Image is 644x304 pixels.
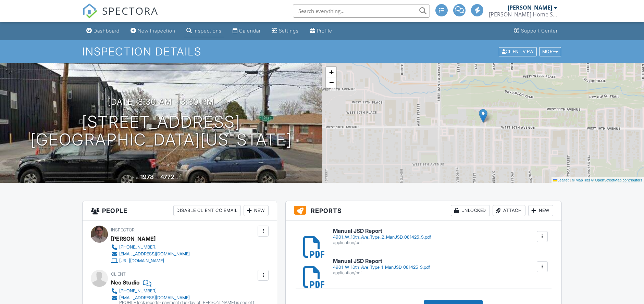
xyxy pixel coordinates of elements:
div: [PHONE_NUMBER] [119,244,157,250]
div: application/pdf [333,240,431,245]
div: Attach [493,205,525,216]
span: SPECTORA [102,3,158,18]
a: New Inspection [128,25,178,37]
div: [PERSON_NAME] [508,4,552,11]
a: Settings [269,25,301,37]
img: Marker [479,109,487,123]
div: 4901_W_10th_Ave_Type_1_ManJSD_081425_S.pdf [333,265,430,270]
div: Neo Studio [111,277,139,288]
span: Built [132,175,139,180]
div: 1978 [140,173,154,180]
span: − [329,78,334,87]
div: New [528,205,553,216]
a: [URL][DOMAIN_NAME] [111,257,190,264]
div: Support Center [521,28,558,34]
a: Support Center [511,25,560,37]
div: [URL][DOMAIN_NAME] [119,258,164,264]
a: [EMAIL_ADDRESS][DOMAIN_NAME] [111,294,256,301]
h6: Manual JSD Report [333,228,431,234]
a: © MapTiler [572,178,590,182]
a: [PHONE_NUMBER] [111,244,190,251]
span: | [570,178,571,182]
img: The Best Home Inspection Software - Spectora [82,3,97,18]
div: Profile [317,28,332,34]
div: application/pdf [333,270,430,276]
span: sq. ft. [175,175,185,180]
h3: Reports [286,201,561,220]
div: [PERSON_NAME] [111,233,156,244]
div: Inspections [194,28,222,34]
a: Calendar [230,25,263,37]
div: Settings [279,28,299,34]
span: + [329,68,334,76]
a: Leaflet [553,178,569,182]
a: Inspections [184,25,224,37]
div: More [539,47,561,56]
a: © OpenStreetMap contributors [591,178,642,182]
div: Dashboard [94,28,120,34]
div: 4772 [160,173,174,180]
a: Manual JSD Report 4901_W_10th_Ave_Type_2_ManJSD_081425_S.pdf application/pdf [333,228,431,245]
h3: People [83,201,277,220]
a: [PHONE_NUMBER] [111,288,256,294]
div: New [244,205,269,216]
a: Dashboard [84,25,122,37]
h1: [STREET_ADDRESS] [GEOGRAPHIC_DATA][US_STATE] [30,113,292,149]
span: Client [111,271,126,277]
a: Client View [498,49,538,54]
div: Disable Client CC Email [173,205,241,216]
div: Client View [499,47,537,56]
div: [EMAIL_ADDRESS][DOMAIN_NAME] [119,295,190,301]
a: Zoom out [326,77,336,88]
div: Calendar [239,28,261,34]
span: Inspector [111,227,135,232]
div: New Inspection [138,28,175,34]
h1: Inspection Details [82,46,562,58]
div: 4901_W_10th_Ave_Type_2_ManJSD_081425_S.pdf [333,235,431,240]
h6: Manual JSD Report [333,258,430,264]
a: [EMAIL_ADDRESS][DOMAIN_NAME] [111,251,190,257]
input: Search everything... [293,4,430,18]
div: [PHONE_NUMBER] [119,288,157,294]
div: Scott Home Services, LLC [489,11,557,18]
h3: [DATE] 8:30 am - 3:30 pm [108,97,214,106]
div: [EMAIL_ADDRESS][DOMAIN_NAME] [119,251,190,257]
div: Unlocked [451,205,490,216]
a: Manual JSD Report 4901_W_10th_Ave_Type_1_ManJSD_081425_S.pdf application/pdf [333,258,430,276]
a: SPECTORA [82,9,158,24]
a: Profile [307,25,335,37]
a: Zoom in [326,67,336,77]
